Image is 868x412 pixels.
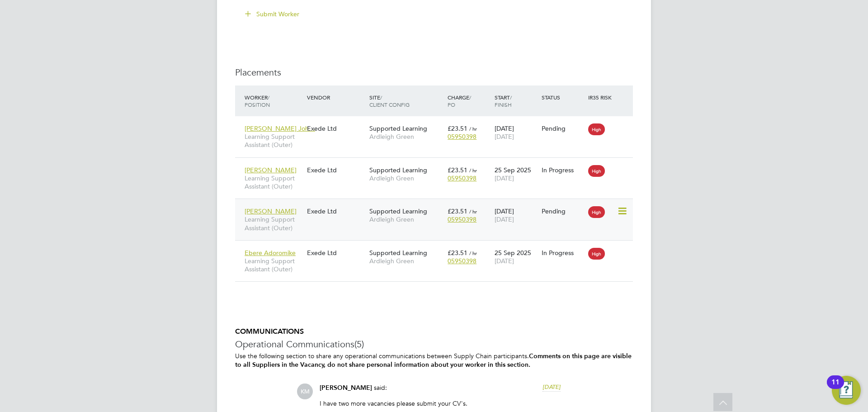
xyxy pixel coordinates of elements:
h3: Placements [235,66,633,78]
span: [PERSON_NAME] Joh… [245,124,315,133]
span: Learning Support Assistant (Outer) [245,133,302,149]
span: / hr [469,167,477,174]
button: Submit Worker [239,7,307,21]
span: Learning Support Assistant (Outer) [245,215,302,232]
span: / Client Config [369,94,410,108]
span: [PERSON_NAME] [245,166,297,174]
span: £23.51 [448,124,467,133]
span: KM [297,384,313,399]
div: IR35 Risk [586,89,617,105]
span: Ardleigh Green [369,174,443,182]
span: / hr [469,250,477,256]
span: / PO [448,94,471,108]
h5: COMMUNICATIONS [235,327,633,336]
a: [PERSON_NAME]Learning Support Assistant (Outer)Exede LtdSupported LearningArdleigh Green£23.51 / ... [242,161,633,169]
span: 05950398 [448,174,476,182]
span: / Position [245,94,270,108]
div: 25 Sep 2025 [492,161,539,187]
span: [DATE] [495,215,514,223]
span: High [588,206,605,218]
div: In Progress [542,249,584,257]
div: Site [367,89,445,113]
div: Charge [445,89,492,113]
button: Open Resource Center, 11 new notifications [832,376,861,405]
span: High [588,248,605,260]
span: Ebere Adoromike [245,249,296,257]
div: [DATE] [492,120,539,145]
span: Supported Learning [369,124,427,133]
span: 05950398 [448,215,476,223]
span: £23.51 [448,249,467,257]
span: [DATE] [495,257,514,265]
span: Ardleigh Green [369,133,443,141]
div: Status [539,89,586,105]
span: [DATE] [495,174,514,182]
div: [DATE] [492,203,539,228]
span: Supported Learning [369,166,427,174]
span: £23.51 [448,207,467,215]
span: 05950398 [448,133,476,141]
p: Use the following section to share any operational communications between Supply Chain participants. [235,352,633,369]
div: Exede Ltd [305,161,367,179]
div: 25 Sep 2025 [492,244,539,270]
a: [PERSON_NAME]Learning Support Assistant (Outer)Exede LtdSupported LearningArdleigh Green£23.51 / ... [242,202,633,210]
span: Ardleigh Green [369,257,443,265]
div: In Progress [542,166,584,174]
a: Ebere AdoromikeLearning Support Assistant (Outer)Exede LtdSupported LearningArdleigh Green£23.51 ... [242,244,633,251]
div: Vendor [305,89,367,105]
span: Supported Learning [369,207,427,215]
span: Ardleigh Green [369,215,443,223]
span: Supported Learning [369,249,427,257]
span: Learning Support Assistant (Outer) [245,174,302,190]
p: I have two more vacancies please submit your CV's. [320,399,561,407]
b: Comments on this page are visible to all Suppliers in the Vacancy, do not share personal informat... [235,352,632,369]
span: [DATE] [542,383,561,391]
span: said: [374,384,387,392]
div: Pending [542,207,584,215]
div: Exede Ltd [305,203,367,220]
div: Exede Ltd [305,120,367,137]
span: High [588,165,605,177]
div: Exede Ltd [305,244,367,261]
div: Start [492,89,539,113]
span: / Finish [495,94,512,108]
h3: Operational Communications [235,338,633,350]
span: / hr [469,125,477,132]
span: [PERSON_NAME] [245,207,297,215]
span: High [588,123,605,135]
a: [PERSON_NAME] Joh…Learning Support Assistant (Outer)Exede LtdSupported LearningArdleigh Green£23.... [242,119,633,127]
div: Pending [542,124,584,133]
span: 05950398 [448,257,476,265]
span: Learning Support Assistant (Outer) [245,257,302,273]
span: [DATE] [495,133,514,141]
div: 11 [831,382,840,394]
div: Worker [242,89,305,113]
span: (5) [354,338,364,350]
span: £23.51 [448,166,467,174]
span: / hr [469,208,477,215]
span: [PERSON_NAME] [320,384,372,392]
